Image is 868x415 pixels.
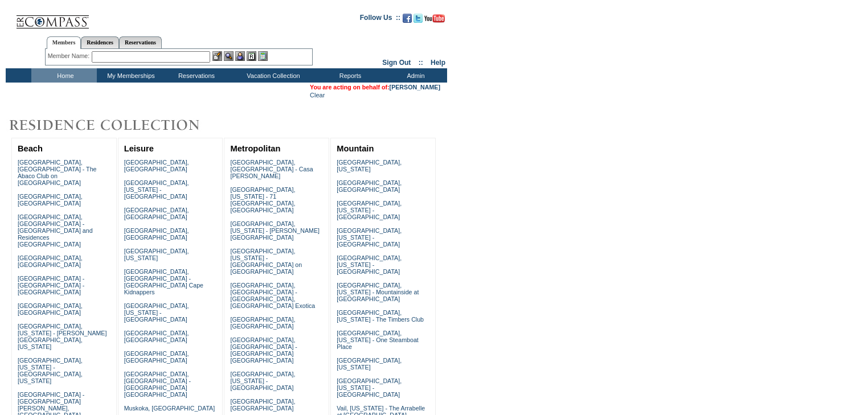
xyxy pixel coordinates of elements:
a: [GEOGRAPHIC_DATA], [US_STATE] - [GEOGRAPHIC_DATA] [337,254,402,275]
a: [GEOGRAPHIC_DATA], [GEOGRAPHIC_DATA] - The Abaco Club on [GEOGRAPHIC_DATA] [18,159,97,186]
a: [GEOGRAPHIC_DATA], [GEOGRAPHIC_DATA] [337,179,402,193]
a: [GEOGRAPHIC_DATA], [US_STATE] - [GEOGRAPHIC_DATA] on [GEOGRAPHIC_DATA] [230,248,302,275]
a: Mountain [337,144,374,153]
a: [GEOGRAPHIC_DATA], [US_STATE] - [GEOGRAPHIC_DATA] [337,227,402,248]
a: [GEOGRAPHIC_DATA], [US_STATE] - One Steamboat Place [337,330,419,350]
a: [GEOGRAPHIC_DATA], [GEOGRAPHIC_DATA] - Casa [PERSON_NAME] [230,159,313,179]
img: Reservations [247,51,256,61]
a: [GEOGRAPHIC_DATA], [US_STATE] - Mountainside at [GEOGRAPHIC_DATA] [337,282,419,302]
img: Impersonate [235,51,245,61]
td: Follow Us :: [360,13,400,26]
a: [GEOGRAPHIC_DATA], [GEOGRAPHIC_DATA] [18,254,83,268]
a: [GEOGRAPHIC_DATA], [GEOGRAPHIC_DATA] [124,207,189,220]
a: [GEOGRAPHIC_DATA], [US_STATE] - [GEOGRAPHIC_DATA] [124,302,189,323]
a: Reservations [119,36,162,48]
td: Home [31,68,97,83]
img: Destinations by Exclusive Resorts [6,114,228,137]
td: Reports [316,68,382,83]
td: My Memberships [97,68,162,83]
a: [GEOGRAPHIC_DATA], [US_STATE] [337,357,402,371]
img: b_edit.gif [212,51,222,61]
img: Subscribe to our YouTube Channel [424,14,445,23]
a: [GEOGRAPHIC_DATA], [GEOGRAPHIC_DATA] - [GEOGRAPHIC_DATA] [GEOGRAPHIC_DATA] [124,371,191,398]
a: [GEOGRAPHIC_DATA], [US_STATE] - [GEOGRAPHIC_DATA] [124,179,189,200]
a: [GEOGRAPHIC_DATA] - [GEOGRAPHIC_DATA] - [GEOGRAPHIC_DATA] [18,275,84,295]
a: [GEOGRAPHIC_DATA], [GEOGRAPHIC_DATA] [18,302,83,316]
a: Residences [81,36,119,48]
a: [GEOGRAPHIC_DATA], [GEOGRAPHIC_DATA] [230,316,295,330]
span: :: [419,59,423,67]
a: [PERSON_NAME] [390,84,440,91]
a: [GEOGRAPHIC_DATA], [US_STATE] - 71 [GEOGRAPHIC_DATA], [GEOGRAPHIC_DATA] [230,186,295,213]
a: Metropolitan [230,144,280,153]
a: Become our fan on Facebook [403,17,412,24]
a: [GEOGRAPHIC_DATA], [GEOGRAPHIC_DATA] - [GEOGRAPHIC_DATA] and Residences [GEOGRAPHIC_DATA] [18,213,93,248]
img: b_calculator.gif [258,51,268,61]
a: [GEOGRAPHIC_DATA], [GEOGRAPHIC_DATA] [230,398,295,412]
img: View [224,51,234,61]
td: Admin [382,68,447,83]
a: [GEOGRAPHIC_DATA], [US_STATE] - [GEOGRAPHIC_DATA] [337,200,402,220]
img: Become our fan on Facebook [403,14,412,23]
div: Member Name: [48,51,92,61]
a: Help [431,59,445,67]
td: Reservations [162,68,228,83]
a: [GEOGRAPHIC_DATA], [US_STATE] [337,159,402,172]
img: Compass Home [15,6,89,29]
a: Beach [18,144,43,153]
a: [GEOGRAPHIC_DATA], [GEOGRAPHIC_DATA] - [GEOGRAPHIC_DATA] Cape Kidnappers [124,268,203,295]
a: [GEOGRAPHIC_DATA], [US_STATE] - [PERSON_NAME][GEOGRAPHIC_DATA] [230,220,320,241]
a: [GEOGRAPHIC_DATA], [US_STATE] - [GEOGRAPHIC_DATA] [337,377,402,398]
a: Members [47,36,81,49]
a: [GEOGRAPHIC_DATA], [GEOGRAPHIC_DATA] - [GEOGRAPHIC_DATA] [GEOGRAPHIC_DATA] [230,336,297,364]
a: [GEOGRAPHIC_DATA], [GEOGRAPHIC_DATA] [124,350,189,364]
a: [GEOGRAPHIC_DATA], [US_STATE] - The Timbers Club [337,309,424,323]
a: Leisure [124,144,154,153]
a: [GEOGRAPHIC_DATA], [US_STATE] [124,248,189,261]
a: Subscribe to our YouTube Channel [424,17,445,24]
a: [GEOGRAPHIC_DATA], [US_STATE] - [PERSON_NAME][GEOGRAPHIC_DATA], [US_STATE] [18,323,107,350]
td: Vacation Collection [228,68,316,83]
img: i.gif [6,17,15,18]
a: [GEOGRAPHIC_DATA], [GEOGRAPHIC_DATA] - [GEOGRAPHIC_DATA], [GEOGRAPHIC_DATA] Exotica [230,282,315,309]
a: [GEOGRAPHIC_DATA], [US_STATE] - [GEOGRAPHIC_DATA] [230,371,295,391]
a: [GEOGRAPHIC_DATA], [GEOGRAPHIC_DATA] [124,330,189,343]
a: Sign Out [382,59,411,67]
a: [GEOGRAPHIC_DATA], [GEOGRAPHIC_DATA] [124,159,189,172]
a: Follow us on Twitter [413,17,423,24]
a: Muskoka, [GEOGRAPHIC_DATA] [124,405,215,412]
a: [GEOGRAPHIC_DATA], [US_STATE] - [GEOGRAPHIC_DATA], [US_STATE] [18,357,83,384]
img: Follow us on Twitter [413,14,423,23]
a: [GEOGRAPHIC_DATA], [GEOGRAPHIC_DATA] [18,193,83,207]
span: You are acting on behalf of: [310,84,440,91]
a: Clear [310,92,325,98]
a: [GEOGRAPHIC_DATA], [GEOGRAPHIC_DATA] [124,227,189,241]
